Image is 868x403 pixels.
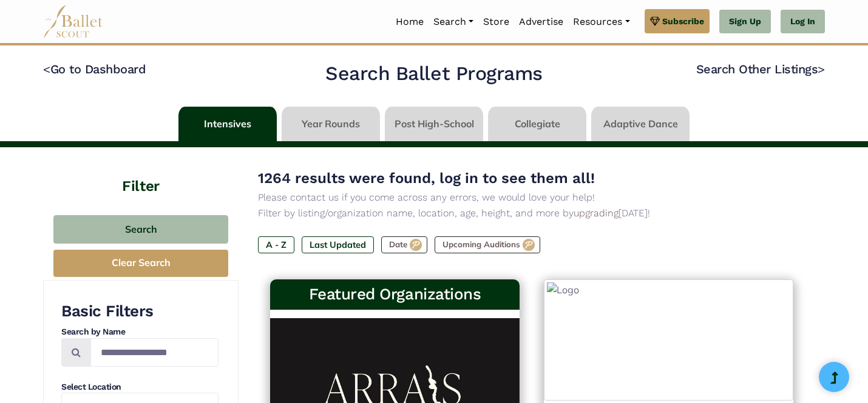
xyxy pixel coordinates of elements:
a: Resources [568,9,634,35]
label: A - Z [258,236,294,253]
h4: Search by Name [61,326,219,338]
h2: Search Ballet Programs [325,61,542,87]
p: Filter by listing/organization name, location, age, height, and more by [DATE]! [258,205,805,221]
li: Year Rounds [279,107,382,141]
label: Upcoming Auditions [435,236,540,253]
a: Subscribe [645,9,710,33]
a: upgrading [574,207,619,219]
li: Intensives [176,107,279,141]
li: Adaptive Dance [589,107,692,141]
p: Please contact us if you come across any errors, we would love your help! [258,190,805,205]
img: Logo [544,279,793,401]
a: Search [429,9,478,35]
label: Date [381,236,427,253]
span: Subscribe [662,15,704,28]
h4: Select Location [61,381,219,393]
button: Search [53,215,228,244]
li: Collegiate [486,107,589,141]
a: <Go to Dashboard [43,62,146,76]
code: < [43,61,50,76]
span: 1264 results were found, log in to see them all! [258,170,595,187]
a: Store [478,9,514,35]
a: Advertise [514,9,568,35]
input: Search by names... [90,338,219,367]
h3: Featured Organizations [280,284,510,305]
a: Sign Up [719,10,771,34]
img: gem.svg [650,15,660,28]
h3: Basic Filters [61,301,219,322]
h4: Filter [43,147,239,197]
code: > [818,61,825,76]
a: Log In [781,10,825,34]
label: Last Updated [302,236,374,253]
a: Home [391,9,429,35]
button: Clear Search [53,250,228,277]
a: Search Other Listings> [696,62,825,76]
li: Post High-School [382,107,486,141]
